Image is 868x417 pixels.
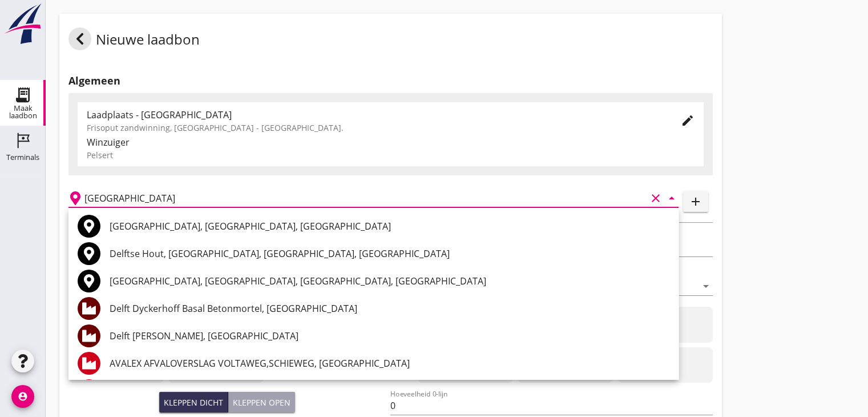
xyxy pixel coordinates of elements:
[84,189,647,207] input: Losplaats
[87,149,695,161] div: Pelsert
[110,274,669,288] div: [GEOGRAPHIC_DATA], [GEOGRAPHIC_DATA], [GEOGRAPHIC_DATA], [GEOGRAPHIC_DATA]
[11,385,34,408] i: account_circle
[87,135,695,149] div: Winzuiger
[87,122,663,134] div: Frisoput zandwinning, [GEOGRAPHIC_DATA] - [GEOGRAPHIC_DATA].
[110,356,669,370] div: AVALEX AFVALOVERSLAG VOLTAWEG,SCHIEWEG, [GEOGRAPHIC_DATA]
[2,3,43,45] img: logo-small.a267ee39.svg
[87,108,663,122] div: Laadplaats - [GEOGRAPHIC_DATA]
[6,154,39,161] div: Terminals
[689,195,703,209] i: add
[110,219,669,233] div: [GEOGRAPHIC_DATA], [GEOGRAPHIC_DATA], [GEOGRAPHIC_DATA]
[681,114,695,127] i: edit
[699,279,713,293] i: arrow_drop_down
[68,73,713,89] h2: Algemeen
[233,396,290,408] div: Kleppen open
[68,27,200,55] div: Nieuwe laadbon
[228,392,295,412] button: Kleppen open
[110,247,669,260] div: Delftse Hout, [GEOGRAPHIC_DATA], [GEOGRAPHIC_DATA], [GEOGRAPHIC_DATA]
[110,302,669,315] div: Delft Dyckerhoff Basal Betonmortel, [GEOGRAPHIC_DATA]
[665,191,679,205] i: arrow_drop_down
[159,392,228,412] button: Kleppen dicht
[164,396,223,408] div: Kleppen dicht
[330,371,351,382] strong: 12:10
[390,396,712,415] input: Hoeveelheid 0-lijn
[649,191,663,205] i: clear
[110,329,669,343] div: Delft [PERSON_NAME], [GEOGRAPHIC_DATA]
